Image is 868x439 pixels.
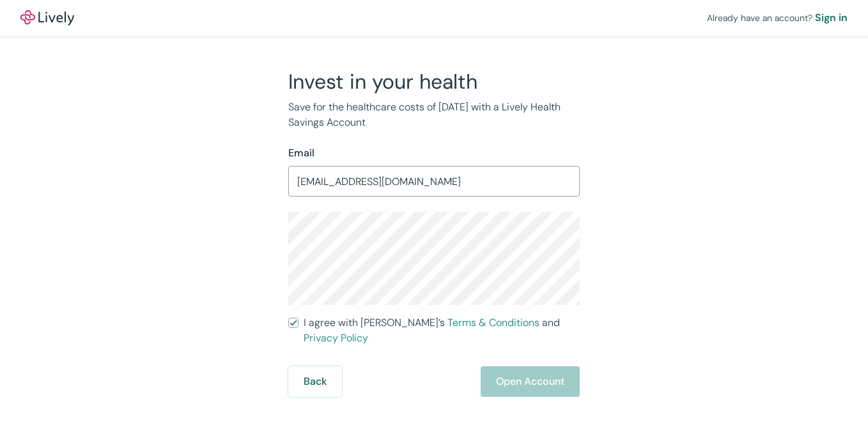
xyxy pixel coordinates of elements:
label: Email [288,145,314,161]
button: Back [288,366,342,397]
div: Already have an account? [707,10,848,26]
a: Sign in [815,10,848,26]
a: Terms & Conditions [447,316,539,329]
img: Lively [20,10,74,26]
a: LivelyLively [20,10,74,26]
span: I agree with [PERSON_NAME]’s and [304,315,580,346]
a: Privacy Policy [304,331,368,345]
h2: Invest in your health [288,69,580,94]
p: Save for the healthcare costs of [DATE] with a Lively Health Savings Account [288,100,580,130]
